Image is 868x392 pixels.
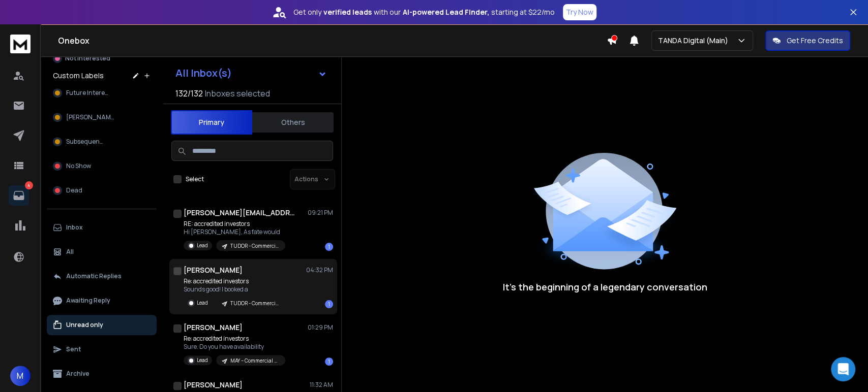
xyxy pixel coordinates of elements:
strong: verified leads [323,7,372,17]
button: All [47,242,157,262]
p: All [66,248,74,256]
button: Subsequence [47,132,157,152]
p: Sent [66,345,81,353]
p: Re: accredited investors [184,335,285,343]
h3: Inboxes selected [205,87,270,100]
div: 1 [325,300,333,308]
p: TUDOR - Commercial Real Estate | [GEOGRAPHIC_DATA] | 8-50 [230,300,279,307]
p: Re: accredited investors [184,277,285,285]
button: M [10,366,31,386]
p: TANDA Digital (Main) [658,36,732,46]
button: Archive [47,364,157,384]
p: Sure. Do you have availability [184,343,285,351]
p: MAY – Commercial Real Estate | [GEOGRAPHIC_DATA] [230,357,279,365]
p: RE: accredited investors [184,220,285,228]
div: 1 [325,243,333,251]
a: 4 [9,185,29,206]
p: Inbox [66,223,83,232]
p: Lead [197,242,208,249]
button: [PERSON_NAME] [47,107,157,127]
span: Dead [66,186,82,194]
span: Future Interest [66,89,110,97]
button: Future Interest [47,83,157,103]
h1: [PERSON_NAME] [184,265,243,275]
button: Dead [47,180,157,201]
img: logo [10,35,31,53]
button: Not Interested [47,48,157,69]
h3: Custom Labels [53,71,104,81]
span: [PERSON_NAME] [66,113,116,121]
p: It’s the beginning of a legendary conversation [503,280,707,294]
button: Get Free Credits [765,30,850,51]
span: 132 / 132 [175,87,203,100]
p: Sounds good! I booked a [184,285,285,293]
h1: Onebox [58,35,607,47]
button: Awaiting Reply [47,290,157,311]
p: Awaiting Reply [66,297,110,305]
p: Archive [66,370,89,378]
div: 1 [325,357,333,366]
h1: [PERSON_NAME] [184,322,243,333]
p: Automatic Replies [66,272,122,280]
p: Lead [197,299,208,307]
button: Inbox [47,217,157,238]
button: All Inbox(s) [167,63,335,83]
p: 04:32 PM [306,266,333,274]
p: Lead [197,356,208,364]
span: No Show [66,162,91,170]
button: Others [252,111,334,134]
p: 09:21 PM [308,209,333,217]
h1: [PERSON_NAME][EMAIL_ADDRESS][DOMAIN_NAME] [184,208,295,218]
p: Hi [PERSON_NAME], As fate would [184,228,285,236]
p: TUDOR - Commercial Real Estate | [GEOGRAPHIC_DATA] | 8-50 [230,242,279,250]
h1: All Inbox(s) [175,68,232,78]
p: 4 [25,181,33,189]
button: Sent [47,339,157,360]
p: Try Now [566,7,593,17]
span: Subsequence [66,138,107,146]
button: No Show [47,156,157,176]
button: Unread only [47,315,157,335]
strong: AI-powered Lead Finder, [403,7,489,17]
button: Primary [171,110,252,135]
p: Get Free Credits [787,36,843,46]
h1: [PERSON_NAME] [184,380,243,390]
p: Get only with our starting at $22/mo [293,7,555,17]
button: Automatic Replies [47,266,157,286]
button: Try Now [563,4,596,20]
p: Not Interested [65,54,110,62]
div: Open Intercom Messenger [831,357,855,381]
p: 01:29 PM [308,323,333,332]
p: 11:32 AM [310,381,333,389]
p: Unread only [66,321,103,329]
label: Select [186,175,204,183]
